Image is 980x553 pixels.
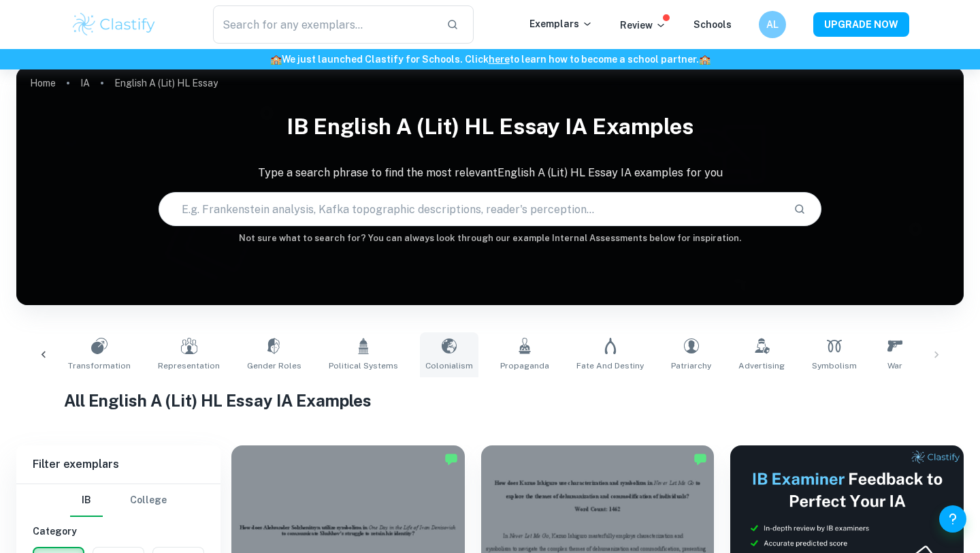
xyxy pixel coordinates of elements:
a: Home [30,74,56,93]
button: Help and Feedback [939,505,966,533]
p: English A (Lit) HL Essay [114,76,218,91]
h6: AL [765,17,781,32]
h6: Not sure what to search for? You can always look through our example Internal Assessments below f... [16,232,964,245]
h1: IB English A (Lit) HL Essay IA examples [16,105,964,148]
span: Advertising [738,360,785,372]
div: Filter type choice [70,484,167,517]
input: Search for any exemplars... [213,5,436,44]
span: Gender Roles [247,360,301,372]
span: 🏫 [699,54,710,65]
button: College [130,484,167,517]
span: 🏫 [270,54,282,65]
a: here [489,54,510,65]
span: Representation [158,360,220,372]
h6: Filter exemplars [16,445,220,484]
img: Clastify logo [71,11,157,38]
h6: Category [33,524,204,539]
span: Symbolism [812,360,857,372]
a: IA [80,74,90,93]
button: Search [788,197,811,221]
span: Propaganda [500,360,549,372]
span: Transformation [68,360,131,372]
p: Review [620,18,666,33]
p: Exemplars [529,16,593,31]
span: Fate and Destiny [576,360,644,372]
img: Marked [444,452,458,466]
button: AL [759,11,786,38]
span: Political Systems [329,360,398,372]
input: E.g. Frankenstein analysis, Kafka topographic descriptions, reader's perception... [159,190,783,228]
span: War [887,360,902,372]
a: Schools [693,19,732,30]
span: Colonialism [425,360,473,372]
button: UPGRADE NOW [813,12,909,37]
button: IB [70,484,103,517]
p: Type a search phrase to find the most relevant English A (Lit) HL Essay IA examples for you [16,165,964,181]
img: Marked [693,452,707,466]
h6: We just launched Clastify for Schools. Click to learn how to become a school partner. [3,52,977,67]
span: Patriarchy [671,360,711,372]
h1: All English A (Lit) HL Essay IA Examples [64,388,917,413]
